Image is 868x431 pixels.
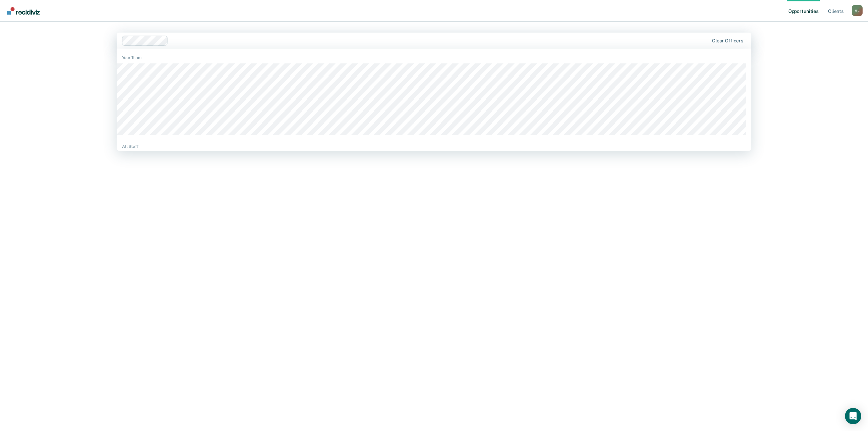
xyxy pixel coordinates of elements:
[852,5,863,16] div: A L
[712,38,743,44] div: Clear officers
[117,55,751,61] div: Your Team
[845,408,861,424] div: Open Intercom Messenger
[7,7,40,15] img: Recidiviz
[852,5,863,16] button: Profile dropdown button
[117,143,751,150] div: All Staff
